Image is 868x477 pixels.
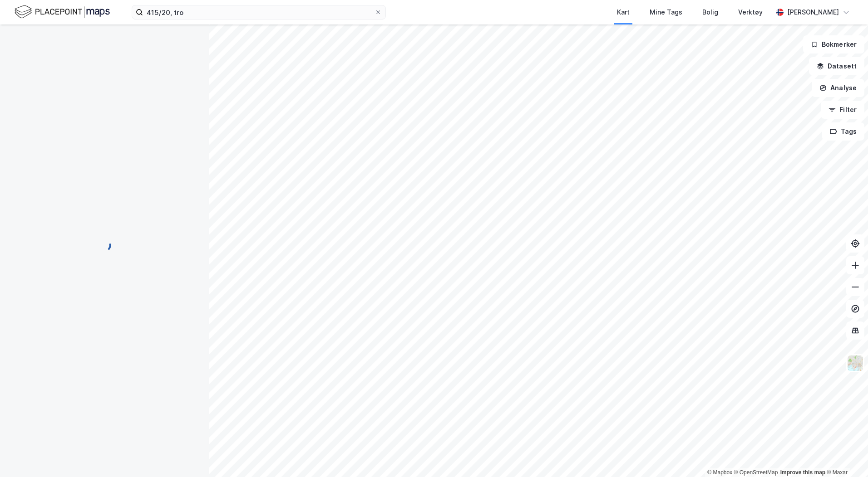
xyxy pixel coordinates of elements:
[738,7,763,18] div: Verktøy
[823,433,868,477] iframe: Chat Widget
[650,7,682,18] div: Mine Tags
[707,469,732,476] a: Mapbox
[822,122,864,141] button: Tags
[617,7,630,18] div: Kart
[780,469,825,476] a: Improve this map
[97,238,112,253] img: spinner.a6d8c91a73a9ac5275cf975e30b51cfb.svg
[734,469,778,476] a: OpenStreetMap
[823,433,868,477] div: Kontrollprogram for chat
[803,35,864,54] button: Bokmerker
[787,7,839,18] div: [PERSON_NAME]
[847,355,864,372] img: Z
[812,79,864,97] button: Analyse
[702,7,718,18] div: Bolig
[809,57,864,75] button: Datasett
[143,5,375,19] input: Søk på adresse, matrikkel, gårdeiere, leietakere eller personer
[15,4,110,20] img: logo.f888ab2527a4732fd821a326f86c7f29.svg
[821,101,864,119] button: Filter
